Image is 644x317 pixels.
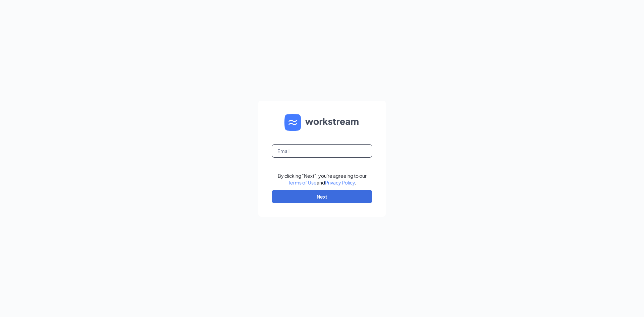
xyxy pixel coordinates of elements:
[325,179,355,186] a: Privacy Policy
[272,144,372,158] input: Email
[278,172,367,186] div: By clicking "Next", you're agreeing to our and .
[272,190,372,203] button: Next
[284,114,360,131] img: WS logo and Workstream text
[288,179,317,186] a: Terms of Use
